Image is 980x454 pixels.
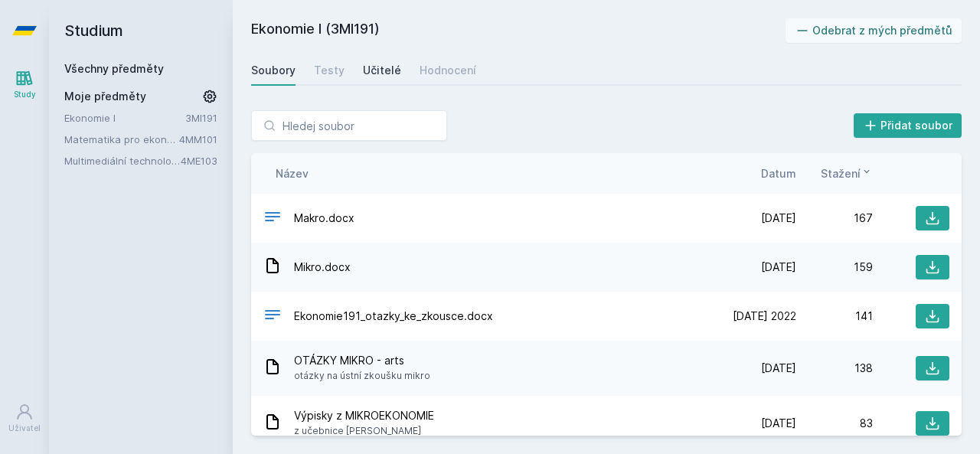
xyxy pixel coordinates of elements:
div: Study [14,89,36,100]
div: Hodnocení [420,63,476,78]
span: [DATE] [761,211,796,226]
div: Uživatel [8,423,41,434]
div: 141 [796,309,873,324]
span: otázky na ústní zkoušku mikro [294,368,430,384]
span: [DATE] [761,416,796,431]
div: DOCX [263,305,282,328]
span: Makro.docx [294,211,354,226]
div: 167 [796,211,873,226]
span: Výpisky z MIKROEKONOMIE [294,408,434,423]
a: Multimediální technologie [64,153,181,168]
span: [DATE] [761,361,796,376]
div: 138 [796,361,873,376]
span: Mikro.docx [294,260,351,275]
button: Stažení [821,165,873,181]
a: Učitelé [363,55,401,86]
div: DOCX [263,207,282,230]
a: Study [3,61,46,108]
span: [DATE] [761,260,796,275]
a: Všechny předměty [64,62,164,75]
span: z učebnice [PERSON_NAME] [294,423,434,439]
h2: Ekonomie I (3MI191) [251,18,786,43]
span: Stažení [821,165,861,181]
button: Odebrat z mých předmětů [786,18,962,43]
span: OTÁZKY MIKRO - arts [294,353,430,368]
div: Soubory [251,63,296,78]
div: Testy [314,63,345,78]
div: Učitelé [363,63,401,78]
a: Matematika pro ekonomy [64,132,179,147]
a: 3MI191 [185,112,217,124]
div: 83 [796,416,873,431]
span: Moje předměty [64,89,146,104]
a: Testy [314,55,345,86]
button: Přidat soubor [854,113,962,138]
a: Soubory [251,55,296,86]
a: Uživatel [3,395,46,442]
span: [DATE] 2022 [733,309,796,324]
a: 4ME103 [181,155,217,167]
input: Hledej soubor [251,110,447,141]
button: Název [276,165,309,181]
button: Datum [761,165,796,181]
a: Hodnocení [420,55,476,86]
span: Ekonomie191_otazky_ke_zkousce.docx [294,309,493,324]
a: Ekonomie I [64,110,185,126]
div: 159 [796,260,873,275]
a: 4MM101 [179,133,217,145]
